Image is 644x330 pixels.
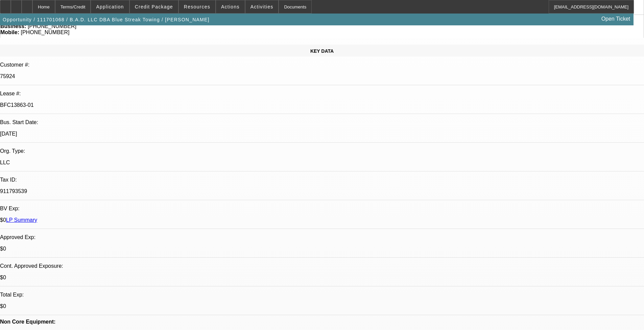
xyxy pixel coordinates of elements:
[130,0,178,13] button: Credit Package
[245,0,279,13] button: Activities
[310,48,334,54] span: KEY DATA
[179,0,215,13] button: Resources
[135,4,173,9] span: Credit Package
[96,4,124,9] span: Application
[91,0,129,13] button: Application
[599,13,633,25] a: Open Ticket
[221,4,240,9] span: Actions
[251,4,273,9] span: Activities
[3,17,210,22] span: Opportunity / 111701068 / B.A.D. LLC DBA Blue Streak Towing / [PERSON_NAME]
[184,4,210,9] span: Resources
[0,29,19,35] strong: Mobile:
[216,0,245,13] button: Actions
[6,217,37,223] a: LP Summary
[21,29,69,35] span: [PHONE_NUMBER]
